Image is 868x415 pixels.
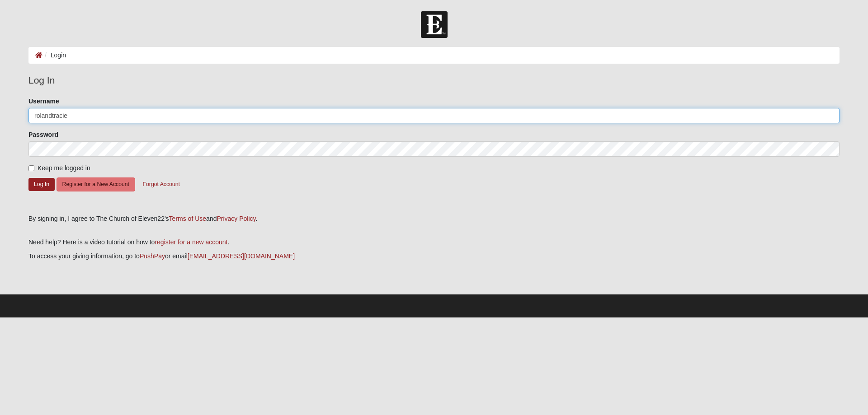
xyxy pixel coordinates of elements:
[38,164,90,172] span: Keep me logged in
[140,252,165,260] a: PushPay
[28,252,840,261] p: To access your giving information, go to or email
[137,177,186,191] button: Forgot Account
[188,252,295,260] a: [EMAIL_ADDRESS][DOMAIN_NAME]
[57,177,135,191] button: Register for a New Account
[28,73,840,88] legend: Log In
[169,215,206,222] a: Terms of Use
[421,11,448,38] img: Church of Eleven22 Logo
[155,238,227,246] a: register for a new account
[28,178,55,191] button: Log In
[217,215,255,222] a: Privacy Policy
[28,97,59,106] label: Username
[28,165,34,171] input: Keep me logged in
[28,214,840,224] div: By signing in, I agree to The Church of Eleven22's and .
[28,238,840,247] p: Need help? Here is a video tutorial on how to .
[42,51,66,60] li: Login
[28,130,58,139] label: Password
